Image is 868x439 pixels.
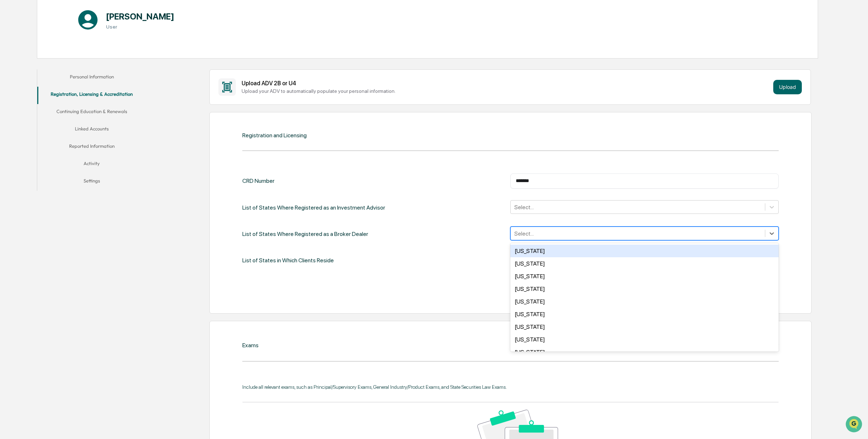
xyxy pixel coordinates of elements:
[4,88,50,101] a: 🖐️Preclearance
[7,55,20,68] img: 1746055101610-c473b297-6a78-478c-a979-82029cc54cd1
[845,415,864,435] iframe: Open customer support
[4,102,48,115] a: 🔎Data Lookup
[510,283,778,295] div: [US_STATE]
[7,105,13,111] div: 🔎
[60,91,90,98] span: Attestations
[106,24,174,30] h3: User
[37,173,146,191] button: Settings
[510,308,778,320] div: [US_STATE]
[37,156,146,173] button: Activity
[510,257,778,270] div: [US_STATE]
[242,342,259,349] div: Exams
[106,11,174,22] h1: [PERSON_NAME]
[242,253,334,268] div: List of States in Which Clients Reside
[242,384,778,390] div: Include all relevant exams, such as Principal/Supervisory Exams, General Industry/Product Exams, ...
[51,122,88,128] a: Powered byPylon
[52,91,58,97] div: 🗄️
[25,62,92,68] div: We're available if you need us!
[14,104,46,112] span: Data Lookup
[242,132,307,139] div: Registration and Licensing
[37,104,146,121] button: Continuing Education & Renewals
[242,227,368,241] div: List of States Where Registered as a Broker Dealer
[37,139,146,156] button: Reported Information
[25,55,119,62] div: Start new chat
[50,88,93,101] a: 🗄️Attestations
[242,88,770,94] div: Upload your ADV to automatically populate your personal information.
[757,341,779,349] div: New
[7,91,13,97] div: 🖐️
[242,173,275,189] div: CRD Number
[510,333,778,346] div: [US_STATE]
[14,91,47,98] span: Preclearance
[242,80,770,87] div: Upload ADV 2B or U4
[37,121,146,139] button: Linked Accounts
[510,295,778,308] div: [US_STATE]
[510,320,778,333] div: [US_STATE]
[37,69,146,191] div: secondary tabs example
[7,15,132,26] p: How can we help?
[773,80,802,94] button: Upload
[510,270,778,283] div: [US_STATE]
[510,245,778,257] div: [US_STATE]
[37,87,146,104] button: Registration, Licensing & Accreditation
[510,346,778,358] div: [US_STATE]
[123,57,132,66] button: Start new chat
[72,122,88,128] span: Pylon
[37,69,146,87] button: Personal Information
[242,200,385,215] div: List of States Where Registered as an Investment Advisor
